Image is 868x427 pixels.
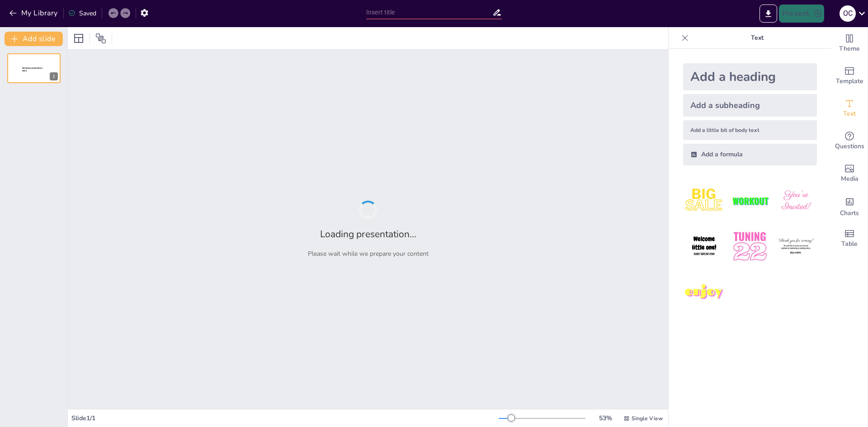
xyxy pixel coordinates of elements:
[843,109,856,119] span: Text
[683,94,817,117] div: Add a subheading
[5,32,63,46] button: Add slide
[831,92,868,125] div: Add text boxes
[7,6,61,20] button: My Library
[835,141,864,151] span: Questions
[840,5,856,22] div: O C
[840,5,856,23] button: O C
[839,44,860,54] span: Theme
[7,53,61,83] div: 1
[841,174,859,184] span: Media
[775,225,817,267] img: 6.jpeg
[692,27,822,49] p: Text
[632,415,663,422] span: Single View
[22,67,42,72] span: Sendsteps presentation editor
[729,225,771,267] img: 5.jpeg
[831,60,868,92] div: Add ready made slides
[831,222,868,255] div: Add a table
[320,228,416,240] h2: Loading presentation...
[831,27,868,60] div: Change the overall theme
[683,63,817,90] div: Add a heading
[831,157,868,190] div: Add images, graphics, shapes or video
[50,72,58,80] div: 1
[831,190,868,222] div: Add charts and graphs
[775,180,817,222] img: 3.jpeg
[366,6,492,19] input: Insert title
[683,144,817,165] div: Add a formula
[308,249,429,258] p: Please wait while we prepare your content
[779,5,824,23] button: Present
[831,125,868,157] div: Get real-time input from your audience
[683,272,725,314] img: 7.jpeg
[71,414,499,422] div: Slide 1 / 1
[836,76,863,86] span: Template
[683,180,725,222] img: 1.jpeg
[729,180,771,222] img: 2.jpeg
[759,5,777,23] button: Export to PowerPoint
[840,208,859,218] span: Charts
[683,225,725,267] img: 4.jpeg
[68,9,96,18] div: Saved
[683,120,817,140] div: Add a little bit of body text
[71,31,86,46] div: Layout
[95,33,106,44] span: Position
[841,239,858,249] span: Table
[594,414,616,422] div: 53 %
